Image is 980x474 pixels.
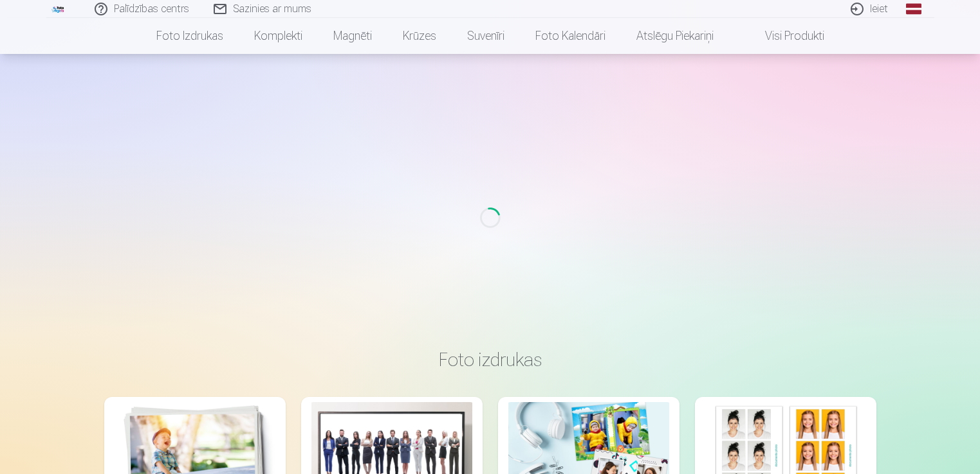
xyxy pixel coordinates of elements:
[318,18,387,54] a: Magnēti
[520,18,621,54] a: Foto kalendāri
[51,5,66,13] img: /fa1
[729,18,840,54] a: Visi produkti
[115,348,866,371] h3: Foto izdrukas
[141,18,239,54] a: Foto izdrukas
[387,18,452,54] a: Krūzes
[452,18,520,54] a: Suvenīri
[621,18,729,54] a: Atslēgu piekariņi
[239,18,318,54] a: Komplekti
